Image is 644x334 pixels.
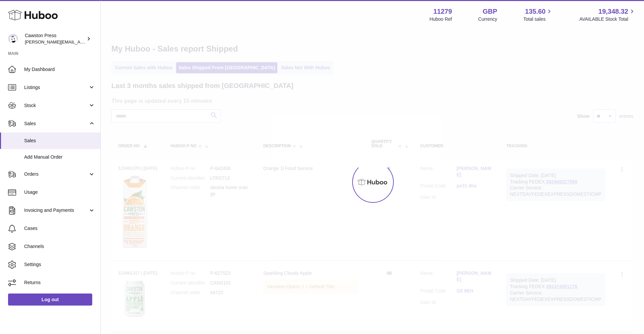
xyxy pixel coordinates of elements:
span: 135.60 [525,7,545,16]
strong: 11279 [433,7,452,16]
span: Total sales [523,16,553,22]
span: Returns [24,279,95,286]
span: Usage [24,189,95,195]
a: 19,348.32 AVAILABLE Stock Total [579,7,636,22]
span: Sales [24,120,88,127]
a: 135.60 Total sales [523,7,553,22]
span: Settings [24,261,95,268]
span: Orders [24,171,88,177]
span: AVAILABLE Stock Total [579,16,636,22]
strong: GBP [483,7,497,16]
img: thomas.carson@cawstonpress.com [8,34,18,44]
span: Channels [24,243,95,250]
span: [PERSON_NAME][EMAIL_ADDRESS][PERSON_NAME][DOMAIN_NAME] [25,39,170,45]
a: Log out [8,294,92,306]
span: Add Manual Order [24,154,95,160]
span: Stock [24,102,88,109]
div: Huboo Ref [430,16,452,22]
span: Sales [24,138,95,144]
div: Cawston Press [25,32,85,45]
span: Cases [24,225,95,232]
span: Listings [24,84,88,91]
span: Invoicing and Payments [24,207,88,214]
span: 19,348.32 [598,7,628,16]
div: Currency [478,16,497,22]
span: My Dashboard [24,66,95,73]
